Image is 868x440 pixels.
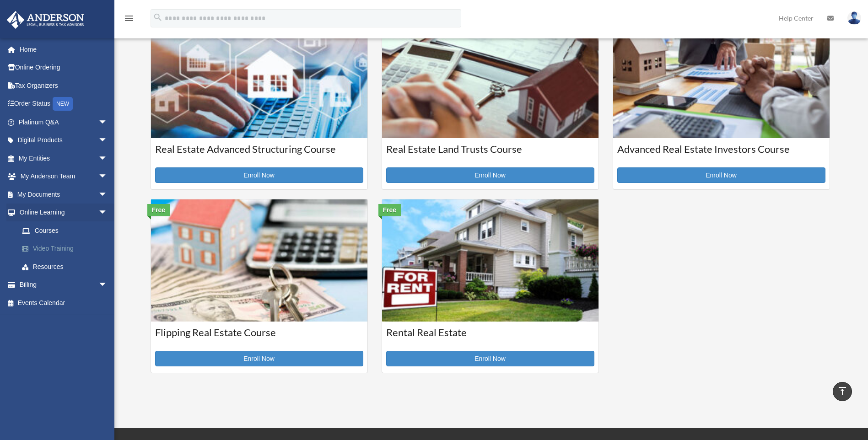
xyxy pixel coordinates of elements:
[6,149,121,167] a: My Entitiesarrow_drop_down
[155,351,363,366] a: Enroll Now
[98,167,117,186] span: arrow_drop_down
[386,351,594,366] a: Enroll Now
[124,13,135,24] i: menu
[617,142,825,165] h3: Advanced Real Estate Investors Course
[6,294,121,312] a: Events Calendar
[98,204,117,222] span: arrow_drop_down
[124,16,135,24] a: menu
[847,11,861,25] img: User Pic
[13,258,121,276] a: Resources
[6,276,121,294] a: Billingarrow_drop_down
[6,167,121,186] a: My Anderson Teamarrow_drop_down
[386,142,594,165] h3: Real Estate Land Trusts Course
[98,276,117,295] span: arrow_drop_down
[155,142,363,165] h3: Real Estate Advanced Structuring Course
[6,40,121,59] a: Home
[6,131,121,150] a: Digital Productsarrow_drop_down
[6,185,121,204] a: My Documentsarrow_drop_down
[837,386,848,397] i: vertical_align_top
[386,167,594,183] a: Enroll Now
[153,12,163,22] i: search
[147,204,170,216] div: Free
[6,95,121,113] a: Order StatusNEW
[155,167,363,183] a: Enroll Now
[6,204,121,222] a: Online Learningarrow_drop_down
[833,382,852,401] a: vertical_align_top
[386,326,594,349] h3: Rental Real Estate
[98,149,117,168] span: arrow_drop_down
[53,97,73,111] div: NEW
[98,113,117,132] span: arrow_drop_down
[13,221,117,240] a: Courses
[378,204,401,216] div: Free
[6,59,121,77] a: Online Ordering
[13,240,121,258] a: Video Training
[98,131,117,150] span: arrow_drop_down
[617,167,825,183] a: Enroll Now
[4,11,87,29] img: Anderson Advisors Platinum Portal
[155,326,363,349] h3: Flipping Real Estate Course
[98,185,117,204] span: arrow_drop_down
[6,76,121,95] a: Tax Organizers
[6,113,121,131] a: Platinum Q&Aarrow_drop_down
